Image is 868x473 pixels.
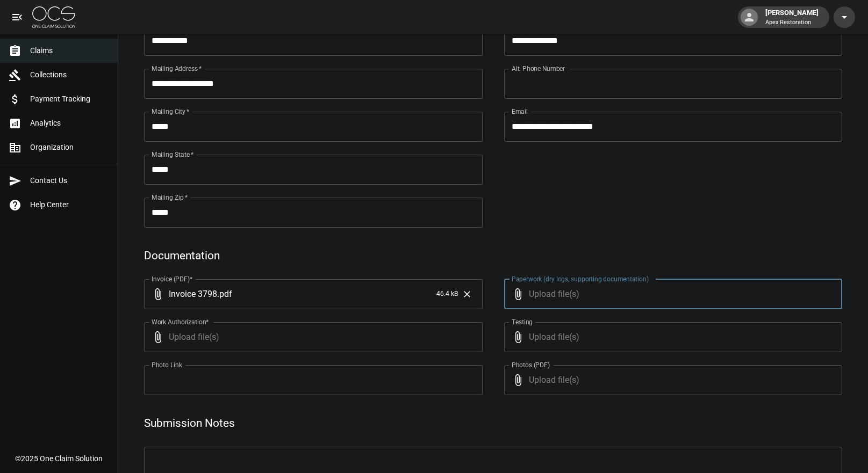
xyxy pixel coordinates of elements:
[459,286,475,302] button: Clear
[152,360,182,369] label: Photo Link
[765,18,819,27] p: Apex Restoration
[152,317,209,326] label: Work Authorization*
[761,8,823,27] div: [PERSON_NAME]
[15,453,103,464] div: © 2025 One Claim Solution
[152,274,193,283] label: Invoice (PDF)*
[152,64,202,73] label: Mailing Address
[32,6,75,28] img: ocs-logo-white-transparent.png
[512,317,533,326] label: Testing
[6,6,28,28] button: open drawer
[30,118,109,129] span: Analytics
[30,175,109,186] span: Contact Us
[30,142,109,153] span: Organization
[30,199,109,210] span: Help Center
[169,322,454,352] span: Upload file(s)
[512,274,649,283] label: Paperwork (dry logs, supporting documentation)
[529,322,814,352] span: Upload file(s)
[512,64,565,73] label: Alt. Phone Number
[30,69,109,81] span: Collections
[30,45,109,56] span: Claims
[152,193,188,202] label: Mailing Zip
[169,288,217,300] span: Invoice 3798
[529,279,814,309] span: Upload file(s)
[152,150,193,159] label: Mailing State
[512,107,528,116] label: Email
[529,365,814,395] span: Upload file(s)
[217,288,232,300] span: . pdf
[152,107,190,116] label: Mailing City
[512,360,550,369] label: Photos (PDF)
[436,289,458,300] span: 46.4 kB
[30,93,109,105] span: Payment Tracking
